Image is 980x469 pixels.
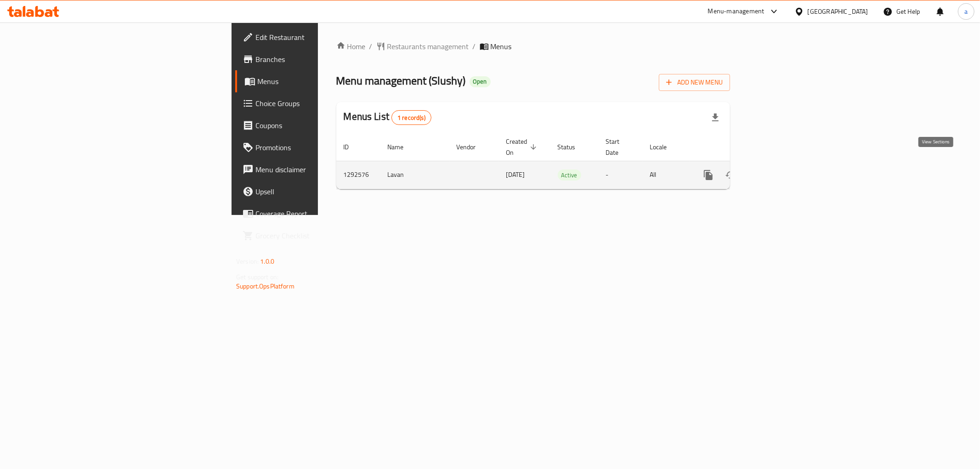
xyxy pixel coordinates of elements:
span: Menu management ( Slushy ) [336,70,466,91]
span: Choice Groups [255,98,388,109]
span: 1 record(s) [392,113,431,122]
li: / [473,41,476,52]
span: Grocery Checklist [255,230,388,241]
span: Promotions [255,142,388,153]
div: Open [470,76,491,87]
nav: breadcrumb [336,41,730,52]
a: Upsell [235,181,395,203]
a: Menus [235,70,395,92]
span: a [964,6,968,17]
span: Menus [257,76,388,87]
span: Created On [506,136,539,158]
span: Restaurants management [387,41,469,52]
span: Open [470,78,491,85]
span: Upsell [255,186,388,197]
span: Name [388,141,416,153]
a: Grocery Checklist [235,225,395,247]
span: Vendor [457,141,488,153]
td: - [599,161,643,189]
button: more [697,164,719,186]
table: enhanced table [336,133,793,189]
span: Locale [650,141,679,153]
span: Menu disclaimer [255,164,388,175]
div: Total records count [391,110,431,125]
span: [DATE] [506,169,525,181]
span: Active [558,170,581,181]
a: Promotions [235,136,395,158]
td: Lavan [380,161,449,189]
td: All [643,161,690,189]
a: Support.OpsPlatform [236,280,295,292]
a: Branches [235,48,395,70]
a: Menu disclaimer [235,158,395,181]
a: Coverage Report [235,203,395,225]
a: Edit Restaurant [235,26,395,48]
div: Export file [704,107,726,129]
button: Add New Menu [659,74,730,91]
span: 1.0.0 [260,255,274,267]
button: Change Status [719,164,742,186]
a: Restaurants management [376,41,469,52]
span: Start Date [606,136,632,158]
span: Add New Menu [666,77,723,88]
span: Coverage Report [255,208,388,219]
div: [GEOGRAPHIC_DATA] [808,6,868,17]
a: Coupons [235,114,395,136]
span: Coupons [255,120,388,131]
span: Status [558,141,588,153]
span: Version: [236,255,259,267]
span: Edit Restaurant [255,32,388,43]
a: Choice Groups [235,92,395,114]
th: Actions [690,133,793,161]
span: Menus [491,41,512,52]
h2: Menus List [344,110,431,125]
div: Menu-management [708,6,765,17]
span: Branches [255,54,388,65]
span: Get support on: [236,271,278,283]
span: ID [344,141,361,153]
